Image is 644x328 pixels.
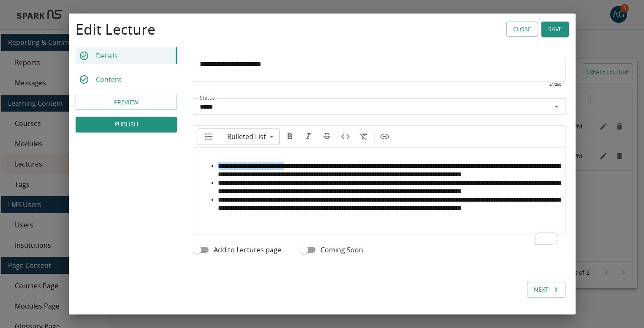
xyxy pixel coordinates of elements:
div: Lecture Builder Tabs [76,47,177,88]
p: Details [96,51,118,61]
button: Format strikethrough [318,128,335,145]
p: Content [96,74,122,85]
button: PUBLISH [76,117,177,133]
button: Format italics [300,128,317,145]
div: Formatting Options [198,128,280,145]
button: Save [541,22,569,37]
h4: Edit Lecture [76,20,155,38]
span: Coming Soon [321,245,363,255]
button: Insert code [337,128,354,145]
label: Status [200,94,215,101]
button: Format bold [281,128,298,145]
span: Add to Lectures page [214,245,281,255]
span: Bulleted List [227,131,266,142]
div: To enrich screen reader interactions, please activate Accessibility in Grammarly extension settings [194,148,565,226]
button: Clear formatting [356,128,372,145]
button: Open [551,101,562,112]
button: Insert link [376,128,393,145]
button: Close [506,22,538,37]
button: Preview [76,95,177,110]
button: Next [527,282,565,298]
